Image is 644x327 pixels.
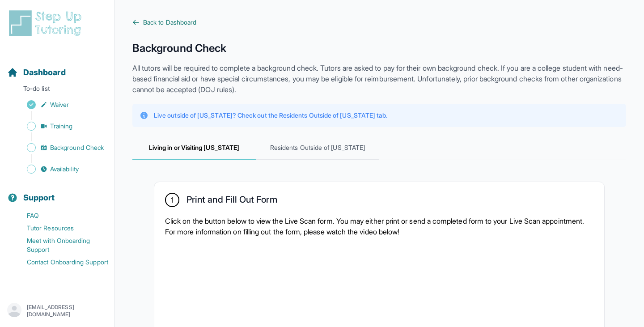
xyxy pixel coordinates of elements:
p: Click on the button below to view the Live Scan form. You may either print or send a completed fo... [165,216,593,237]
span: Living in or Visiting [US_STATE] [132,136,256,160]
a: Meet with Onboarding Support [7,234,114,256]
nav: Tabs [132,136,626,160]
span: Back to Dashboard [143,18,196,27]
a: Dashboard [7,66,66,79]
span: Training [50,122,73,131]
a: Background Check [7,141,114,154]
a: Tutor Resources [7,222,114,234]
a: Contact Onboarding Support [7,256,114,268]
a: Training [7,120,114,132]
span: Support [23,191,55,204]
a: Waiver [7,98,114,111]
a: Availability [7,163,114,175]
button: [EMAIL_ADDRESS][DOMAIN_NAME] [7,303,107,319]
span: 1 [171,195,174,205]
p: Live outside of [US_STATE]? Check out the Residents Outside of [US_STATE] tab. [154,111,387,120]
p: [EMAIL_ADDRESS][DOMAIN_NAME] [27,304,107,318]
span: Dashboard [23,66,66,79]
h2: Print and Fill Out Form [186,194,277,208]
a: Back to Dashboard [132,18,626,27]
span: Availability [50,165,79,174]
a: FAQ [7,209,114,222]
p: All tutors will be required to complete a background check. Tutors are asked to pay for their own... [132,63,626,95]
span: Residents Outside of [US_STATE] [256,136,379,160]
button: Dashboard [4,52,110,82]
img: logo [7,9,87,38]
h1: Background Check [132,41,626,55]
span: Background Check [50,143,104,152]
button: Support [4,177,110,208]
span: Waiver [50,100,69,109]
p: To-do list [4,84,110,97]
